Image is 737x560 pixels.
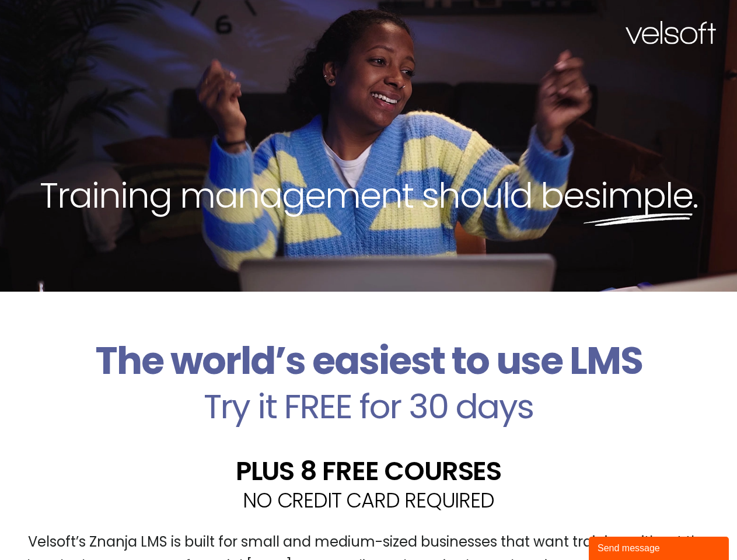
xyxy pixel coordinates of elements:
[589,534,731,560] iframe: chat widget
[9,490,728,510] h2: NO CREDIT CARD REQUIRED
[9,390,728,423] h2: Try it FREE for 30 days
[584,171,693,220] span: simple
[9,338,728,384] h2: The world’s easiest to use LMS
[21,173,716,218] h2: Training management should be .
[9,458,728,484] h2: PLUS 8 FREE COURSES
